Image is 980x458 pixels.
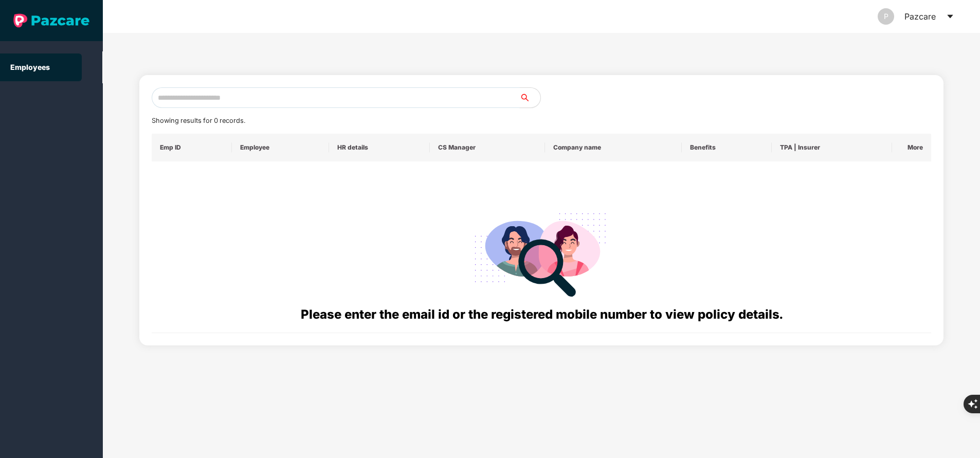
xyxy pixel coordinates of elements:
[682,134,772,161] th: Benefits
[152,134,232,161] th: Emp ID
[892,134,931,161] th: More
[329,134,430,161] th: HR details
[301,307,783,322] span: Please enter the email id or the registered mobile number to view policy details.
[519,94,540,102] span: search
[467,200,615,305] img: svg+xml;base64,PHN2ZyB4bWxucz0iaHR0cDovL3d3dy53My5vcmcvMjAwMC9zdmciIHdpZHRoPSIyODgiIGhlaWdodD0iMj...
[772,134,892,161] th: TPA | Insurer
[10,63,50,71] a: Employees
[884,8,888,25] span: P
[232,134,330,161] th: Employee
[430,134,545,161] th: CS Manager
[152,117,245,124] span: Showing results for 0 records.
[946,12,954,21] span: caret-down
[545,134,682,161] th: Company name
[519,87,541,108] button: search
